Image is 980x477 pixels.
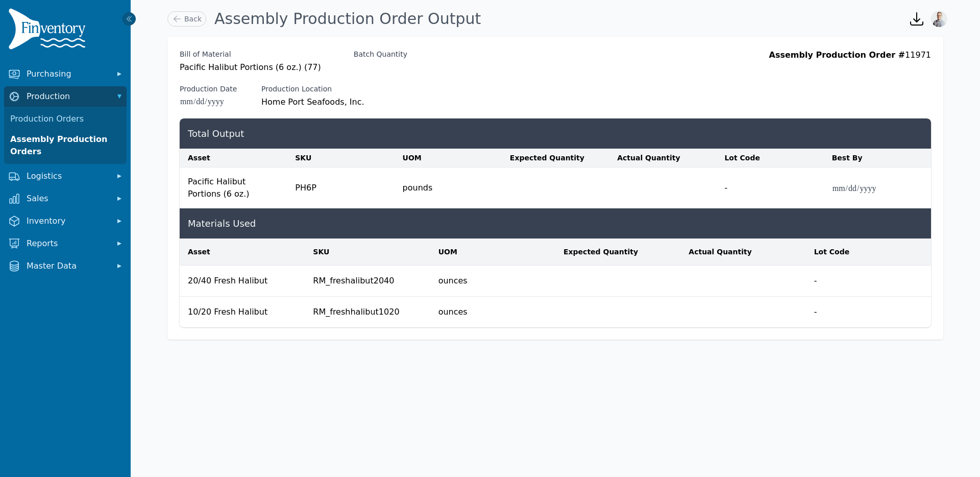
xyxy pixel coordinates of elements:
[724,153,815,163] div: Lot Code
[6,109,125,129] a: Production Orders
[188,176,279,200] div: Pacific Halibut Portions (6 oz.)
[617,153,708,163] div: Actual Quantity
[295,176,386,200] div: PH6P
[403,176,494,200] div: pounds
[8,8,90,54] img: Finventory
[188,274,297,288] div: 20/40 Fresh Halibut
[313,247,422,257] div: SKU
[689,247,797,257] div: Actual Quantity
[27,193,108,205] span: Sales
[180,84,237,94] label: Production Date
[180,61,321,74] span: Pacific Halibut Portions (6 oz.) (77)
[27,260,108,272] span: Master Data
[167,11,206,27] a: Back
[261,84,364,94] label: Production Location
[438,274,547,288] div: ounces
[188,153,279,163] div: Asset
[510,153,601,163] div: Expected Quantity
[4,166,127,186] button: Logistics
[295,153,386,163] div: SKU
[180,49,321,59] label: Bill of Material
[313,305,422,319] div: RM_freshhalibut1020
[27,68,108,80] span: Purchasing
[188,127,923,140] h2: Total Output
[4,86,127,107] button: Production
[27,170,108,182] span: Logistics
[188,247,297,257] div: Asset
[214,10,481,28] h1: Assembly Production Order Output
[931,11,947,27] img: Joshua Benton
[188,217,923,230] h2: Materials Used
[769,49,931,108] div: 11971
[27,215,108,227] span: Inventory
[261,96,364,108] span: Home Port Seafoods, Inc.
[4,188,127,209] button: Sales
[354,49,407,59] label: Batch Quantity
[814,274,923,288] div: -
[313,274,422,288] div: RM_freshalibut2040
[4,64,127,84] button: Purchasing
[438,305,547,319] div: ounces
[724,176,815,200] div: -
[438,247,547,257] div: UOM
[188,305,297,319] div: 10/20 Fresh Halibut
[27,237,108,250] span: Reports
[6,129,125,162] a: Assembly Production Orders
[403,153,494,163] div: UOM
[769,50,905,60] span: Assembly Production Order #
[4,233,127,254] button: Reports
[814,247,923,257] div: Lot Code
[27,90,108,103] span: Production
[4,256,127,276] button: Master Data
[832,153,923,163] div: Best By
[814,305,923,319] div: -
[563,247,672,257] div: Expected Quantity
[4,211,127,231] button: Inventory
